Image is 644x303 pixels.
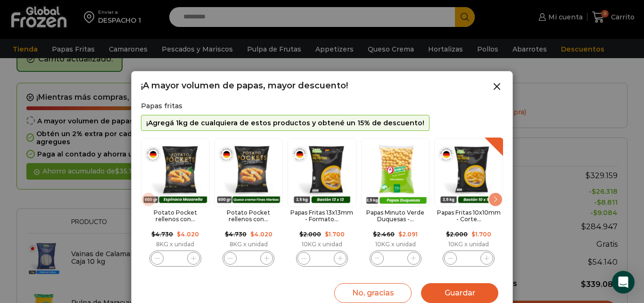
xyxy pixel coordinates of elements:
h2: Papas Fritas 10x10mm - Corte... [434,209,503,223]
input: Product quantity [315,252,329,265]
bdi: 1.700 [325,231,345,238]
span: $ [398,231,402,238]
button: No, gracias [334,283,412,303]
h2: Papas Fritas 13x13mm - Formato... [288,209,356,223]
input: Product quantity [462,252,475,265]
input: Product quantity [242,252,255,265]
span: $ [471,231,475,238]
span: $ [225,231,229,238]
bdi: 1.700 [471,231,491,238]
h2: Papas Minuto Verde Duquesas -... [361,209,430,223]
div: 4 / 11 [361,136,430,269]
input: Product quantity [389,252,402,265]
h2: ¡A mayor volumen de papas, mayor descuento! [141,81,348,91]
span: $ [177,231,181,238]
span: $ [325,231,329,238]
h2: Potato Pocket rellenos con... [215,209,283,223]
bdi: 4.730 [151,231,173,238]
span: $ [446,231,450,238]
div: 10KG x unidad [361,241,430,248]
div: Open Intercom Messenger [612,271,635,294]
span: $ [151,231,155,238]
bdi: 2.460 [373,231,395,238]
h2: Papas fritas [141,102,503,110]
span: $ [299,231,303,238]
div: 5 / 11 [434,136,503,269]
div: 10KG x unidad [288,241,356,248]
bdi: 2.000 [446,231,468,238]
div: 2 / 11 [215,136,283,269]
p: ¡Agregá 1kg de cualquiera de estos productos y obtené un 15% de descuento! [146,119,424,127]
div: 1 / 11 [141,136,210,269]
input: Product quantity [169,252,182,265]
span: $ [373,231,377,238]
bdi: 2.000 [299,231,321,238]
div: Next slide [488,192,503,207]
span: $ [250,231,254,238]
bdi: 4.020 [177,231,199,238]
div: 8KG x unidad [215,241,283,248]
bdi: 4.020 [250,231,272,238]
button: Guardar [421,283,498,303]
div: 8KG x unidad [141,241,210,248]
div: 10KG x unidad [434,241,503,248]
h2: Potato Pocket rellenos con... [141,209,210,223]
div: 3 / 11 [288,136,356,269]
bdi: 2.091 [398,231,418,238]
bdi: 4.730 [225,231,247,238]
